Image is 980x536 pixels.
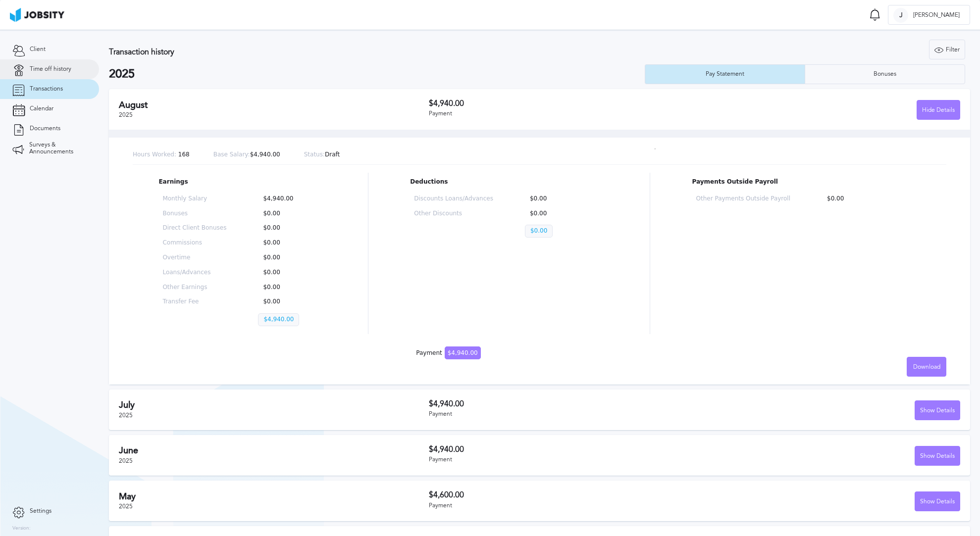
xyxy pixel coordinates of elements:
[162,269,226,276] p: Loans/Advances
[915,446,960,466] button: Show Details
[917,100,960,120] div: Hide Details
[258,313,299,326] p: $4,940.00
[429,99,694,108] h3: $4,940.00
[445,346,481,359] span: $4,940.00
[929,40,965,59] button: Filter
[304,151,325,158] span: Status:
[888,5,970,25] button: J[PERSON_NAME]
[162,210,226,217] p: Bonuses
[30,105,53,112] span: Calendar
[913,364,940,371] span: Download
[869,71,901,78] div: Bonuses
[213,151,250,158] span: Base Salary:
[429,411,694,418] div: Payment
[525,195,604,202] p: $0.00
[429,399,694,408] h3: $4,940.00
[915,446,960,466] div: Show Details
[119,412,133,419] span: 2025
[162,240,226,246] p: Commissions
[162,254,226,261] p: Overtime
[119,445,429,456] h2: June
[429,502,694,509] div: Payment
[133,151,176,158] span: Hours Worked:
[304,151,340,158] p: Draft
[915,491,960,511] button: Show Details
[429,445,694,454] h3: $4,940.00
[162,298,226,305] p: Transfer Fee
[410,179,608,186] p: Deductions
[908,12,965,19] span: [PERSON_NAME]
[162,284,226,291] p: Other Earnings
[30,125,60,132] span: Documents
[692,179,921,186] p: Payments Outside Payroll
[907,357,946,377] button: Download
[701,71,749,78] div: Pay Statement
[258,284,322,291] p: $0.00
[258,254,322,261] p: $0.00
[12,526,31,532] label: Version:
[429,490,694,499] h3: $4,600.00
[119,457,133,464] span: 2025
[414,210,493,217] p: Other Discounts
[258,269,322,276] p: $0.00
[213,151,280,158] p: $4,940.00
[158,179,326,186] p: Earnings
[119,503,133,510] span: 2025
[30,66,71,73] span: Time off history
[696,195,790,202] p: Other Payments Outside Payroll
[162,225,226,232] p: Direct Client Bonuses
[109,48,577,56] h3: Transaction history
[929,40,965,60] div: Filter
[119,491,429,502] h2: May
[429,456,694,463] div: Payment
[10,8,64,22] img: ab4bad089aa723f57921c736e9817d99.png
[429,110,694,117] div: Payment
[30,46,46,53] span: Client
[30,86,63,93] span: Transactions
[893,8,908,23] div: J
[805,64,965,84] button: Bonuses
[133,151,190,158] p: 168
[822,195,916,202] p: $0.00
[162,195,226,202] p: Monthly Salary
[525,210,604,217] p: $0.00
[258,210,322,217] p: $0.00
[119,400,429,410] h2: July
[416,350,480,357] div: Payment
[525,225,553,238] p: $0.00
[29,142,87,155] span: Surveys & Announcements
[915,492,960,512] div: Show Details
[258,225,322,232] p: $0.00
[30,508,52,515] span: Settings
[915,401,960,421] div: Show Details
[414,195,493,202] p: Discounts Loans/Advances
[119,111,133,118] span: 2025
[258,240,322,246] p: $0.00
[917,100,960,120] button: Hide Details
[109,67,645,81] h2: 2025
[645,64,805,84] button: Pay Statement
[119,100,429,110] h2: August
[258,195,322,202] p: $4,940.00
[915,400,960,420] button: Show Details
[258,298,322,305] p: $0.00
